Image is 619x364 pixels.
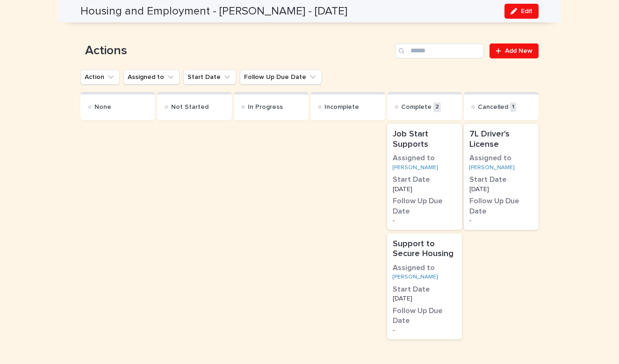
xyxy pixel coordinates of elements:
[401,103,432,111] p: Complete
[521,8,533,14] span: Edit
[464,124,539,230] a: 7L Driver's LicenseAssigned to[PERSON_NAME] Start Date[DATE]Follow Up Due Date-
[240,70,322,85] button: Follow Up Due Date
[183,70,236,85] button: Start Date
[393,306,456,326] h3: Follow Up Due Date
[510,102,516,112] p: 1
[248,103,283,111] p: In Progress
[393,164,438,171] a: [PERSON_NAME]
[469,164,514,171] a: [PERSON_NAME]
[469,196,533,216] h3: Follow Up Due Date
[393,239,456,259] p: Support to Secure Housing
[395,43,484,58] input: Search
[469,153,533,164] h3: Assigned to
[393,129,456,150] p: Job Start Supports
[469,186,533,193] p: [DATE]
[324,103,359,111] p: Incomplete
[393,175,456,185] h3: Start Date
[393,274,438,280] a: [PERSON_NAME]
[80,43,391,58] h1: Actions
[478,103,508,111] p: Cancelled
[393,196,456,216] h3: Follow Up Due Date
[393,295,456,302] p: [DATE]
[387,234,462,340] a: Support to Secure HousingAssigned to[PERSON_NAME] Start Date[DATE]Follow Up Due Date-
[393,186,456,193] p: [DATE]
[469,175,533,185] h3: Start Date
[393,327,456,334] p: -
[505,48,533,54] span: Add New
[171,103,209,111] p: Not Started
[504,4,539,19] button: Edit
[393,263,456,273] h3: Assigned to
[80,5,347,18] h2: Housing and Employment - [PERSON_NAME] - [DATE]
[94,103,111,111] p: None
[489,43,539,58] a: Add New
[80,70,120,85] button: Action
[433,102,441,112] p: 2
[393,153,456,164] h3: Assigned to
[387,124,462,230] a: Job Start SupportsAssigned to[PERSON_NAME] Start Date[DATE]Follow Up Due Date-
[393,217,456,224] p: -
[469,217,533,224] p: -
[123,70,180,85] button: Assigned to
[469,129,533,150] p: 7L Driver's License
[393,285,456,295] h3: Start Date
